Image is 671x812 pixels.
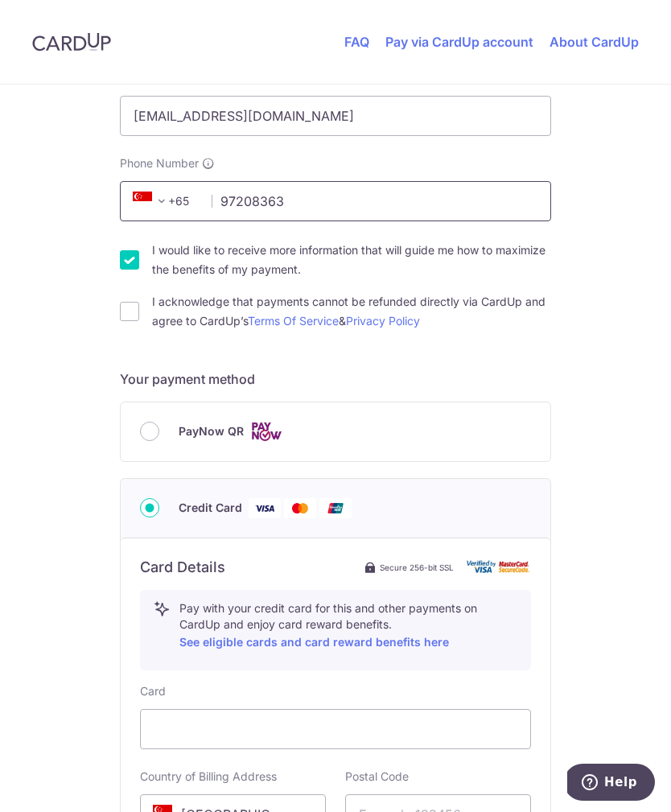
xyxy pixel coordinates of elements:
img: Visa [249,498,281,518]
span: Credit Card [179,498,242,517]
p: Pay with your credit card for this and other payments on CardUp and enjoy card reward benefits. [179,600,517,652]
a: Pay via CardUp account [385,34,533,50]
label: Country of Billing Address [140,769,277,785]
label: Card [140,683,166,699]
span: Secure 256-bit SSL [380,561,454,574]
label: I acknowledge that payments cannot be refunded directly via CardUp and agree to CardUp’s & [152,292,551,331]
h6: Card Details [140,558,225,577]
a: Privacy Policy [346,314,420,328]
img: Union Pay [319,498,352,518]
a: About CardUp [550,34,639,50]
a: Terms Of Service [248,314,339,328]
img: Cards logo [250,422,282,442]
iframe: Secure card payment input frame [154,719,517,739]
span: +65 [128,192,200,211]
div: PayNow QR Cards logo [140,422,531,442]
span: Phone Number [120,155,199,171]
a: See eligible cards and card reward benefits here [179,635,449,649]
label: I would like to receive more information that will guide me how to maximize the benefits of my pa... [152,241,551,279]
div: Credit Card Visa Mastercard Union Pay [140,498,531,518]
img: Mastercard [284,498,316,518]
h5: Your payment method [120,369,551,389]
a: FAQ [344,34,369,50]
input: Email address [120,96,551,136]
span: +65 [133,192,171,211]
iframe: Opens a widget where you can find more information [567,764,655,804]
img: CardUp [32,32,111,52]
label: Postal Code [345,769,409,785]
img: card secure [467,560,531,574]
span: PayNow QR [179,422,244,441]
